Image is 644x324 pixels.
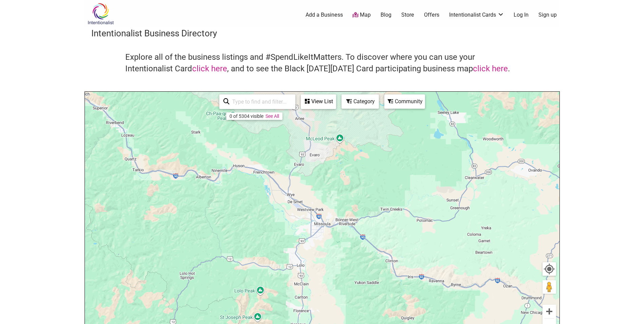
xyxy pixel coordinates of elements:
input: Type to find and filter... [229,95,291,108]
h3: Intentionalist Business Directory [91,27,553,39]
a: Store [401,11,414,19]
div: Type to search and filter [219,94,295,109]
a: Log In [514,11,529,19]
div: View List [301,95,335,108]
h4: Explore all of the business listings and #SpendLikeItMatters. To discover where you can use your ... [125,52,519,74]
a: Blog [381,11,391,19]
div: 0 of 5304 visible [229,113,263,119]
a: Sign up [538,11,557,19]
div: See a list of the visible businesses [301,94,336,109]
a: Add a Business [306,11,343,19]
button: Your Location [542,262,556,276]
div: Category [342,95,378,108]
a: Map [352,11,371,19]
a: Offers [424,11,439,19]
div: Filter by Community [384,94,425,109]
button: Drag Pegman onto the map to open Street View [542,280,556,294]
a: Intentionalist Cards [449,11,504,19]
a: click here [192,64,227,73]
div: Filter by category [342,94,379,109]
div: Community [385,95,424,108]
button: Zoom in [542,305,556,318]
a: See All [265,113,279,119]
img: Intentionalist [85,3,117,25]
a: click here [473,64,508,73]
